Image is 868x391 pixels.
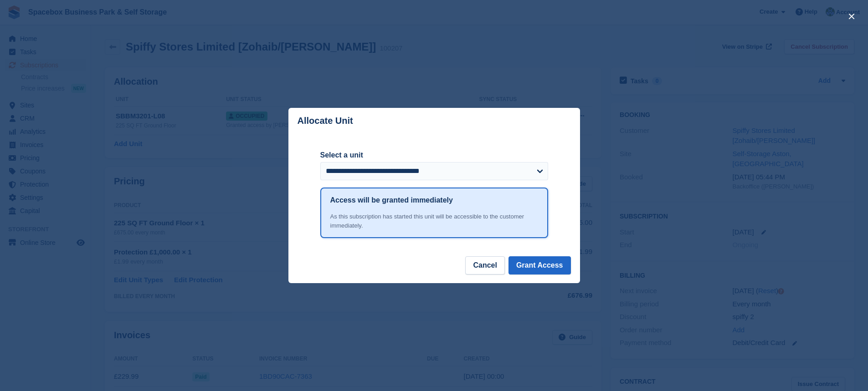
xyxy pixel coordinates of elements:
h1: Access will be granted immediately [330,195,453,206]
label: Select a unit [320,150,548,161]
button: close [844,9,859,24]
button: Cancel [465,256,504,274]
button: Grant Access [508,256,571,274]
p: Allocate Unit [298,116,353,126]
div: As this subscription has started this unit will be accessible to the customer immediately. [330,212,538,230]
